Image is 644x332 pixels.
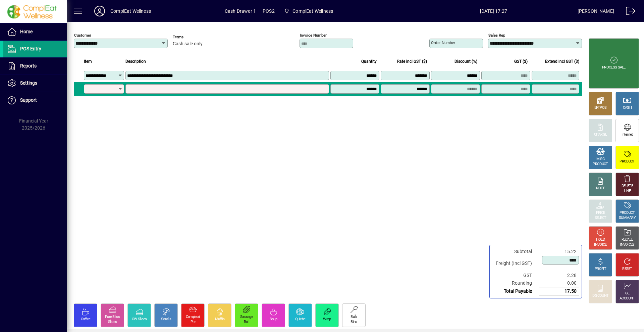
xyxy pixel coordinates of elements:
[351,320,357,325] div: Bins
[592,293,608,298] div: DISCOUNT
[620,296,635,301] div: ACCOUNT
[539,287,579,295] td: 17.50
[622,237,633,242] div: RECALL
[397,58,427,65] span: Rate incl GST ($)
[622,184,633,189] div: DELETE
[619,216,636,221] div: SUMMARY
[191,320,195,325] div: Pie
[108,320,117,325] div: Slices
[596,157,604,162] div: MISC
[244,320,249,325] div: Roll
[225,6,256,16] span: Cash Drawer 1
[492,279,539,287] td: Rounding
[624,189,631,194] div: LINE
[132,317,147,322] div: CW Slices
[594,132,607,137] div: CHARGE
[578,6,614,16] div: [PERSON_NAME]
[263,6,275,16] span: POS2
[625,291,630,296] div: GL
[110,6,151,16] div: ComplEat Wellness
[20,80,37,86] span: Settings
[161,317,171,322] div: Scrolls
[488,33,505,38] mat-label: Sales rep
[3,75,67,92] a: Settings
[20,29,33,34] span: Home
[240,315,253,320] div: Sausage
[323,317,331,322] div: Wrap
[351,315,357,320] div: Bulk
[173,41,203,47] span: Cash sale only
[596,237,605,242] div: HOLD
[596,186,605,191] div: NOTE
[300,33,327,38] mat-label: Invoice number
[215,317,225,322] div: Muffin
[620,159,635,164] div: PRODUCT
[89,5,110,17] button: Profile
[292,6,333,16] span: ComplEat Wellness
[84,58,92,65] span: Item
[361,58,377,65] span: Quantity
[492,255,539,272] td: Freight (Incl GST)
[593,162,608,167] div: PRODUCT
[621,1,636,23] a: Logout
[3,58,67,75] a: Reports
[281,5,336,17] span: ComplEat Wellness
[539,272,579,279] td: 2.28
[20,46,41,51] span: POS Entry
[620,242,634,247] div: INVOICES
[492,287,539,295] td: Total Payable
[20,97,37,103] span: Support
[295,317,306,322] div: Quiche
[492,248,539,255] td: Subtotal
[622,267,632,272] div: RESET
[514,58,528,65] span: GST ($)
[539,279,579,287] td: 0.00
[620,210,635,216] div: PRODUCT
[595,216,606,221] div: SELECT
[622,132,633,137] div: Internet
[431,40,455,45] mat-label: Order number
[125,58,146,65] span: Description
[492,272,539,279] td: GST
[173,35,213,39] span: Terms
[539,248,579,255] td: 15.22
[602,65,626,70] div: PROCESS SALE
[594,105,607,110] div: EFTPOS
[74,33,91,38] mat-label: Customer
[105,315,120,320] div: Pure Bliss
[270,317,277,322] div: Soup
[3,23,67,40] a: Home
[596,210,605,216] div: PRICE
[410,6,578,16] span: [DATE] 17:27
[81,317,91,322] div: Coffee
[3,92,67,109] a: Support
[20,63,37,68] span: Reports
[545,58,579,65] span: Extend incl GST ($)
[186,315,200,320] div: Compleat
[594,242,606,247] div: INVOICE
[623,105,632,110] div: CASH
[454,58,477,65] span: Discount (%)
[595,267,606,272] div: PROFIT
